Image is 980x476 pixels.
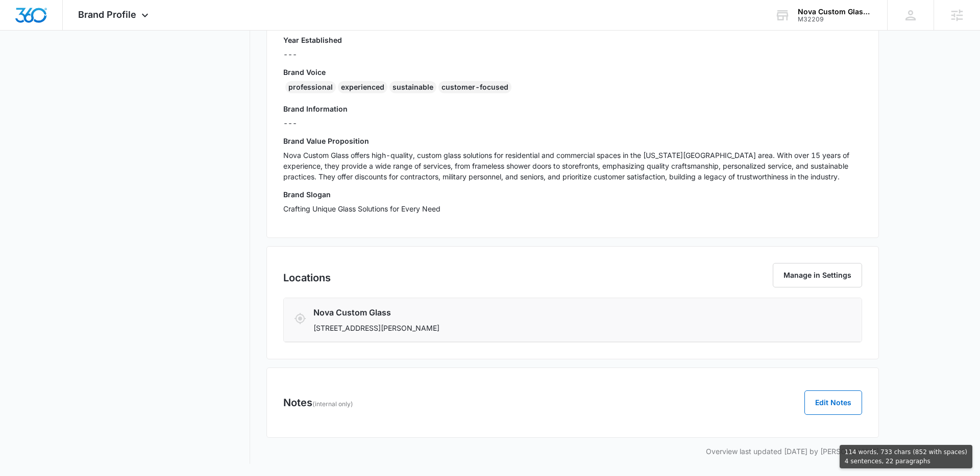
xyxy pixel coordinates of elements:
p: Overview last updated [DATE] by [PERSON_NAME] [266,446,879,457]
div: professional [285,81,336,93]
h3: Brand Value Proposition [283,136,862,146]
div: sustainable [389,81,436,93]
button: Manage in Settings [773,263,862,287]
h3: Nova Custom Glass [313,306,737,319]
h3: Brand Voice [283,67,862,77]
span: Brand Profile [78,9,136,20]
p: [STREET_ADDRESS][PERSON_NAME] [313,323,737,333]
p: Nova Custom Glass offers high-quality, custom glass solutions for residential and commercial spac... [283,150,862,182]
span: (internal only) [312,400,353,408]
h3: Notes [283,395,353,410]
button: Edit Notes [804,390,862,415]
h3: Year Established [283,35,342,45]
h3: Brand Information [283,103,862,114]
p: --- [283,49,342,60]
div: experienced [338,81,387,93]
div: customer-focused [438,81,511,93]
h3: Brand Slogan [283,189,862,200]
p: --- [283,118,862,128]
div: account name [798,8,872,16]
p: Crafting Unique Glass Solutions for Every Need [283,203,862,214]
h2: Locations [283,270,331,285]
div: account id [798,16,872,23]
